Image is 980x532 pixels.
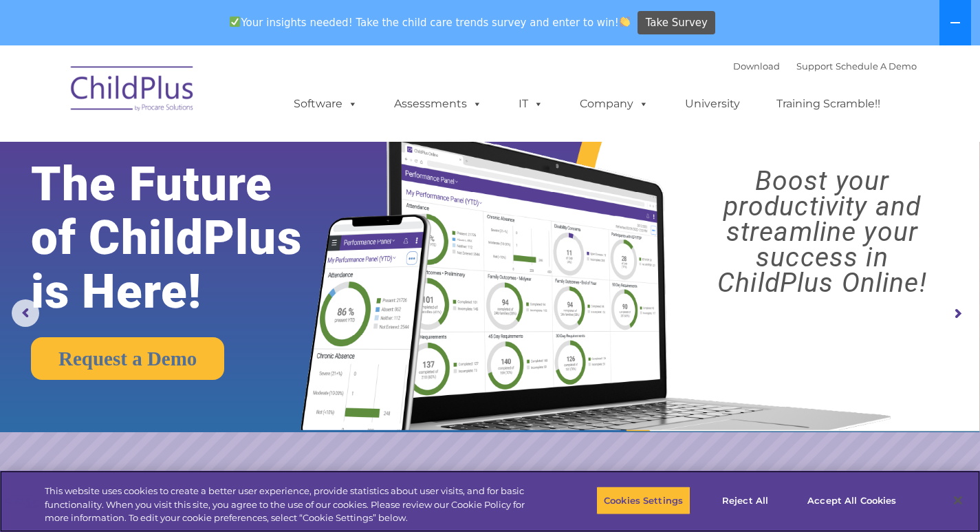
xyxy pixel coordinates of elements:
[505,90,557,118] a: IT
[64,56,202,125] img: ChildPlus by Procare Solutions
[380,90,496,118] a: Assessments
[31,337,224,380] a: Request a Demo
[191,91,233,101] span: Last name
[943,485,973,515] button: Close
[733,61,917,72] font: |
[224,9,636,36] span: Your insights needed! Take the child care trends survey and enter to win!
[677,169,968,296] rs-layer: Boost your productivity and streamline your success in ChildPlus Online!
[638,11,715,35] a: Take Survey
[566,90,662,118] a: Company
[763,90,894,118] a: Training Scramble!!
[191,147,250,158] span: Phone number
[230,17,240,27] img: ✅
[733,61,780,72] a: Download
[796,61,833,72] a: Support
[280,90,371,118] a: Software
[836,61,917,72] a: Schedule A Demo
[31,158,344,319] rs-layer: The Future of ChildPlus is Here!
[620,17,630,27] img: 👏
[671,90,754,118] a: University
[702,486,788,515] button: Reject All
[596,486,690,515] button: Cookies Settings
[45,485,539,525] div: This website uses cookies to create a better user experience, provide statistics about user visit...
[800,486,904,515] button: Accept All Cookies
[646,11,708,35] span: Take Survey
